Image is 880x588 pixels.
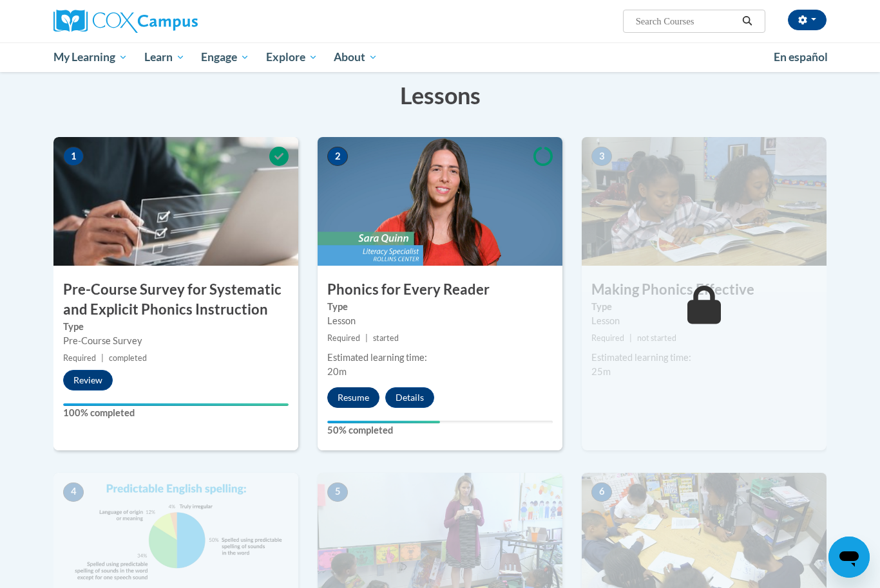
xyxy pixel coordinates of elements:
[53,137,298,266] img: Course Image
[635,14,738,29] input: Search Courses
[266,50,318,65] span: Explore
[591,351,817,365] div: Estimated learning time:
[591,314,817,328] div: Lesson
[53,79,827,111] h3: Lessons
[591,482,612,502] span: 6
[136,42,193,72] a: Learn
[327,366,347,377] span: 20m
[327,147,348,166] span: 2
[582,137,827,266] img: Course Image
[582,280,827,300] h3: Making Phonics Effective
[788,10,827,30] button: Account Settings
[101,353,104,363] span: |
[591,300,817,314] label: Type
[334,50,378,65] span: About
[63,147,84,166] span: 1
[63,406,289,420] label: 100% completed
[327,333,360,343] span: Required
[53,280,298,320] h3: Pre-Course Survey for Systematic and Explicit Phonics Instruction
[109,353,147,363] span: completed
[738,14,757,29] button: Search
[193,42,258,72] a: Engage
[144,50,185,65] span: Learn
[63,370,113,390] button: Review
[318,280,562,300] h3: Phonics for Every Reader
[318,137,562,266] img: Course Image
[373,333,399,343] span: started
[765,44,836,71] a: En español
[63,334,289,348] div: Pre-Course Survey
[327,314,553,328] div: Lesson
[591,333,624,343] span: Required
[326,42,387,72] a: About
[53,10,298,33] a: Cox Campus
[63,353,96,363] span: Required
[828,537,870,578] iframe: Button to launch messaging window
[637,333,676,343] span: not started
[591,147,612,166] span: 3
[201,50,249,65] span: Engage
[327,387,379,408] button: Resume
[327,421,440,423] div: Your progress
[63,482,84,502] span: 4
[629,333,632,343] span: |
[63,403,289,406] div: Your progress
[53,10,198,33] img: Cox Campus
[591,366,611,377] span: 25m
[774,50,828,64] span: En español
[327,482,348,502] span: 5
[385,387,434,408] button: Details
[53,50,128,65] span: My Learning
[327,300,553,314] label: Type
[63,320,289,334] label: Type
[45,42,136,72] a: My Learning
[258,42,326,72] a: Explore
[327,423,553,437] label: 50% completed
[365,333,368,343] span: |
[34,42,846,72] div: Main menu
[327,351,553,365] div: Estimated learning time:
